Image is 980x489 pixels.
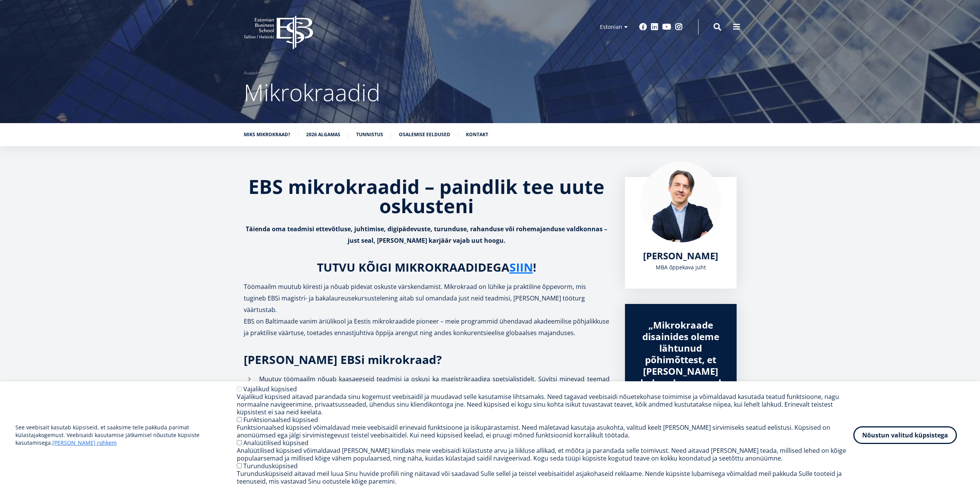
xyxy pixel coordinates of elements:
[640,262,721,273] div: MBA õppekava juht
[15,424,237,447] p: See veebisait kasutab küpsiseid, et saaksime teile pakkuda parimat külastajakogemust. Veebisaidi ...
[640,162,721,242] img: Marko Rillo
[640,319,721,423] div: „Mikrokraade disainides oleme lähtunud põhimõttest, et [PERSON_NAME] kohandame need vastavalt töö...
[237,393,853,416] div: Vajalikud küpsised aitavad parandada sinu kogemust veebisaidil ja muudavad selle kasutamise lihts...
[237,447,853,462] div: Analüütilised küpsised võimaldavad [PERSON_NAME] kindlaks meie veebisaidi külastuste arvu ja liik...
[243,385,297,393] label: Vajalikud küpsised
[399,131,450,139] a: Osalemise eeldused
[244,352,442,367] strong: [PERSON_NAME] EBSi mikrokraad?
[651,23,658,31] a: Linkedin
[243,416,318,424] label: Funktsionaalsed küpsised
[244,69,260,77] a: Avaleht
[237,424,853,439] div: Funktsionaalsed küpsised võimaldavad meie veebisaidil erinevaid funktsioone ja isikupärastamist. ...
[243,439,308,447] label: Analüütilised küpsised
[244,77,380,108] span: Mikrokraadid
[639,23,647,31] a: Facebook
[237,470,853,485] div: Turundusküpsiseid aitavad meil luua Sinu huvide profiili ning näitavad või saadavad Sulle sellel ...
[317,259,536,275] strong: TUTVU KÕIGI MIKROKRAADIDEGA !
[52,439,117,447] a: [PERSON_NAME] rohkem
[643,249,718,262] span: [PERSON_NAME]
[466,131,488,139] a: Kontakt
[356,131,383,139] a: Tunnistus
[248,174,605,219] strong: EBS mikrokraadid – paindlik tee uute oskusteni
[244,131,290,139] a: Miks mikrokraad?
[246,225,607,245] strong: Täienda oma teadmisi ettevõtluse, juhtimise, digipädevuste, turunduse, rahanduse või rohemajandus...
[853,426,957,444] button: Nõustun valitud küpsistega
[643,250,718,262] a: [PERSON_NAME]
[243,462,298,470] label: Turundusküpsised
[675,23,683,31] a: Instagram
[509,262,533,273] a: SIIN
[259,373,610,396] p: Muutuv töömaailm nõuab kaasaegseid teadmisi ja oskusi ka magistrikraadiga spetsialistidelt. Süvit...
[662,23,671,31] a: Youtube
[244,281,610,339] p: Töömaailm muutub kiiresti ja nõuab pidevat oskuste värskendamist. Mikrokraad on lühike ja praktil...
[306,131,340,139] a: 2026 algamas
